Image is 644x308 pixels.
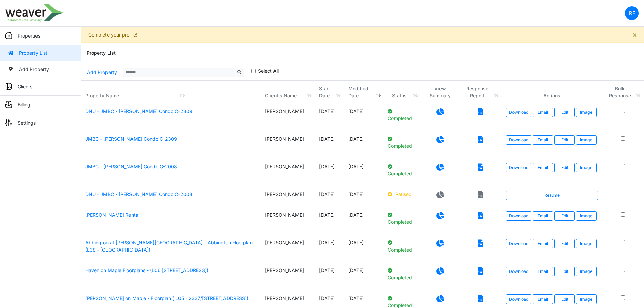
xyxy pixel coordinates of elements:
[554,135,575,145] a: Edit
[388,108,417,122] p: Completed
[388,211,417,226] p: Completed
[576,211,596,221] button: Image
[18,119,36,126] p: Settings
[533,211,553,221] button: Email
[261,235,315,263] td: [PERSON_NAME]
[261,207,315,235] td: [PERSON_NAME]
[85,212,139,218] a: [PERSON_NAME] Rental
[123,68,235,77] input: Sizing example input
[625,6,639,20] a: RF
[459,81,502,103] th: Response Report: activate to sort column ascending
[533,267,553,276] button: Email
[388,163,417,177] p: Completed
[85,267,208,273] a: Haven on Maple Floorplans - (L06 [STREET_ADDRESS])
[388,267,417,281] p: Completed
[344,81,384,103] th: Modified Date: activate to sort column ascending
[18,83,32,90] p: Clients
[421,81,459,103] th: View Summary
[632,30,637,39] span: ×
[554,211,575,221] a: Edit
[344,103,384,131] td: [DATE]
[315,159,344,187] td: [DATE]
[261,263,315,290] td: [PERSON_NAME]
[5,119,12,126] img: sidemenu_settings.png
[506,108,531,117] a: Download
[388,135,417,149] p: Completed
[81,27,644,43] div: Complete your profile!
[87,50,116,56] h6: Property List
[602,81,644,103] th: Bulk Response: activate to sort column ascending
[87,66,117,78] a: Add Property
[344,263,384,290] td: [DATE]
[576,163,596,172] button: Image
[81,81,261,103] th: Property Name: activate to sort column ascending
[625,27,644,42] button: Close
[5,4,65,22] img: spp logo
[506,294,531,304] a: Download
[261,131,315,159] td: [PERSON_NAME]
[554,163,575,172] a: Edit
[315,131,344,159] td: [DATE]
[261,159,315,187] td: [PERSON_NAME]
[315,207,344,235] td: [DATE]
[576,267,596,276] button: Image
[85,108,192,114] a: DNU - JMBC - [PERSON_NAME] Condo C-2309
[261,81,315,103] th: Client's Name: activate to sort column ascending
[506,267,531,276] a: Download
[554,108,575,117] a: Edit
[85,240,253,253] a: Abbington at [PERSON_NAME][GEOGRAPHIC_DATA] - Abbington Floorplan (L38 - [GEOGRAPHIC_DATA])
[261,187,315,207] td: [PERSON_NAME]
[576,108,596,117] button: Image
[315,103,344,131] td: [DATE]
[533,108,553,117] button: Email
[5,101,12,108] img: sidemenu_billing.png
[5,83,12,90] img: sidemenu_client.png
[533,239,553,248] button: Email
[5,32,12,39] img: sidemenu_properties.png
[506,239,531,248] a: Download
[18,101,30,108] p: Billing
[554,294,575,304] a: Edit
[576,294,596,304] button: Image
[576,135,596,145] button: Image
[554,239,575,248] a: Edit
[344,187,384,207] td: [DATE]
[261,103,315,131] td: [PERSON_NAME]
[85,295,248,301] a: [PERSON_NAME] on Maple - Floorplan ( L05 - 2337/[STREET_ADDRESS])
[344,207,384,235] td: [DATE]
[502,81,602,103] th: Actions
[388,191,417,198] p: Paused
[506,163,531,172] a: Download
[506,211,531,221] a: Download
[315,235,344,263] td: [DATE]
[533,135,553,145] button: Email
[554,267,575,276] a: Edit
[344,235,384,263] td: [DATE]
[344,131,384,159] td: [DATE]
[85,164,177,169] a: JMBC - [PERSON_NAME] Condo C-2008
[629,9,635,17] p: RF
[315,187,344,207] td: [DATE]
[533,163,553,172] button: Email
[384,81,421,103] th: Status: activate to sort column ascending
[506,135,531,145] a: Download
[258,67,279,74] label: Select All
[506,191,598,200] a: Resume
[85,136,177,142] a: JMBC - [PERSON_NAME] Condo C-2309
[388,239,417,253] p: Completed
[85,191,192,197] a: DNU - JMBC - [PERSON_NAME] Condo C-2008
[315,81,344,103] th: Start Date: activate to sort column ascending
[315,263,344,290] td: [DATE]
[576,239,596,248] button: Image
[18,32,40,39] p: Properties
[533,294,553,304] button: Email
[344,159,384,187] td: [DATE]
